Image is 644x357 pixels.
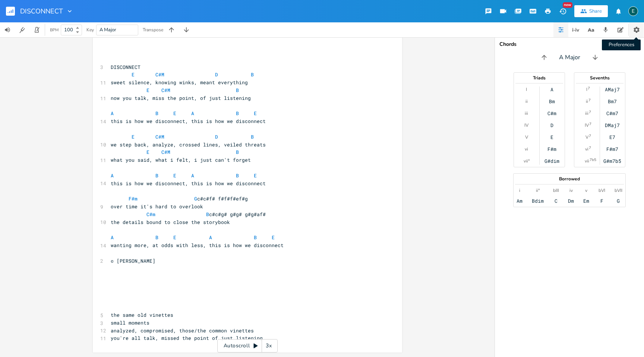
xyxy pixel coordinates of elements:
span: the details bound to close the storybook [111,219,230,225]
span: DISCONNECT [20,8,63,15]
span: E [132,71,135,78]
span: B [251,71,254,78]
span: C#M [161,149,170,155]
span: small moments [111,319,149,326]
span: B [155,172,158,179]
div: Bdim [532,198,544,204]
div: Bm7 [608,98,617,104]
span: B [155,234,158,241]
div: Transpose [143,28,163,32]
div: F#m7 [606,146,618,152]
sup: 7 [589,121,591,127]
div: G#m7b5 [603,158,621,164]
div: G#dim [544,158,559,164]
span: now you talk, miss the point, of just listening [111,95,251,101]
div: Autoscroll [217,339,278,353]
button: New [555,4,570,18]
div: Borrowed [514,177,625,181]
sup: 7 [589,145,591,151]
span: © [PERSON_NAME] [111,258,155,264]
span: A [111,110,114,117]
div: Em [583,198,589,204]
span: we step back, analyze, crossed lines, veiled threats [111,141,266,148]
span: F#m [129,195,138,202]
span: A [191,172,194,179]
span: E [254,110,257,117]
span: c#c#f# f#f#f#ef#g [111,195,248,202]
div: Triads [514,76,565,80]
sup: 7 [588,97,591,103]
div: AMaj7 [605,86,620,92]
span: B [236,172,239,179]
div: F [600,198,603,204]
div: IV [524,122,528,128]
div: Bm [549,98,555,104]
span: A [209,234,212,241]
div: Dm [568,198,574,204]
div: vi [585,146,588,152]
button: Share [574,5,608,17]
button: E [628,3,638,20]
span: E [272,234,275,241]
div: G [617,198,620,204]
span: E [173,110,176,117]
span: E [173,234,176,241]
div: D [550,122,553,128]
span: A Major [559,53,580,62]
span: C#M [155,71,164,78]
div: bIII [553,187,559,193]
div: Sevenths [574,76,625,80]
div: vii° [524,158,530,164]
div: Key [86,28,94,32]
span: A [191,110,194,117]
span: E [146,149,149,155]
sup: 7 [589,109,591,115]
span: G [194,195,197,202]
span: this is how we disconnect, this is how we disconnect [111,118,266,124]
span: E [254,172,257,179]
button: Preferences [629,22,644,37]
sup: 7 [588,85,590,91]
div: DMaj7 [605,122,620,128]
span: analyzed, compromised, those/the common vinettes [111,327,254,334]
div: iv [569,187,573,193]
span: DISCONNECT [111,64,141,70]
span: D [215,71,218,78]
div: F#m [547,146,556,152]
sup: 7 [589,133,591,139]
span: C#M [155,133,164,140]
div: C#m [547,110,556,116]
div: I [526,86,527,92]
div: vi [525,146,528,152]
span: the same old vinettes [111,312,173,318]
div: Am [517,198,523,204]
span: B [236,149,239,155]
div: ii [525,98,528,104]
span: B [206,211,209,218]
div: edenmusic [628,6,638,16]
sup: 7b5 [590,157,596,163]
span: C#m [146,211,155,218]
span: A Major [100,26,116,33]
span: what you said, what i felt, i just can't forget [111,157,251,163]
span: sweet silence, knowing winks, meant everything [111,79,248,86]
div: BPM [50,28,59,32]
div: bVII [615,187,622,193]
div: ii° [536,187,540,193]
span: you're all talk, missed the point of just listening [111,335,263,341]
div: I [586,86,587,92]
span: A [111,172,114,179]
span: D [215,133,218,140]
div: v [585,187,587,193]
div: Share [589,8,602,15]
span: B [236,110,239,117]
div: bVI [599,187,605,193]
div: E [550,134,553,140]
span: over time it's hard to overlook [111,203,203,210]
div: E7 [609,134,615,140]
div: 3x [262,339,275,353]
div: i [519,187,520,193]
span: B [155,110,158,117]
span: E [132,133,135,140]
span: B [236,87,239,94]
